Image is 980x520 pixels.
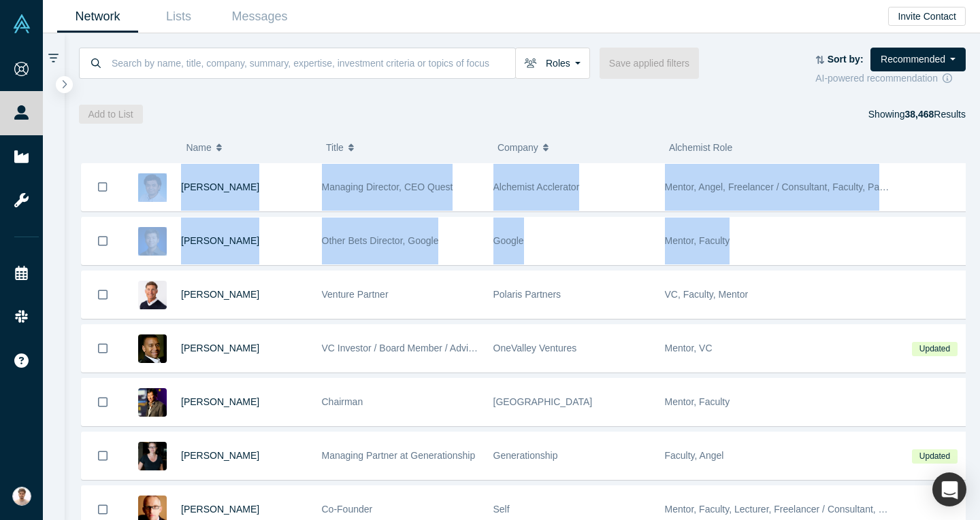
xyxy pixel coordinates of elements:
[12,14,31,33] img: Alchemist Vault Logo
[181,396,259,407] a: [PERSON_NAME]
[138,442,167,470] img: Rachel Chalmers's Profile Image
[138,388,167,417] img: Timothy Chou's Profile Image
[493,289,561,300] span: Polaris Partners
[186,133,211,162] span: Name
[912,449,957,464] span: Updated
[57,1,138,33] a: Network
[322,396,363,407] span: Chairman
[322,235,439,246] span: Other Bets Director, Google
[219,1,300,33] a: Messages
[493,450,558,461] span: Generationship
[493,181,580,192] span: Alchemist Acclerator
[665,343,713,353] span: Mentor, VC
[600,48,699,79] button: Save applied filters
[493,396,593,407] span: [GEOGRAPHIC_DATA]
[138,334,167,363] img: Juan Scarlett's Profile Image
[110,47,515,79] input: Search by name, title, company, summary, expertise, investment criteria or topics of focus
[665,235,730,246] span: Mentor, Faculty
[322,343,482,353] span: VC Investor / Board Member / Advisor
[493,343,577,353] span: OneValley Ventures
[12,487,31,506] img: Mahir Karuthone's Account
[138,1,219,33] a: Lists
[665,289,749,300] span: VC, Faculty, Mentor
[181,289,259,300] a: [PERSON_NAME]
[815,71,966,86] div: AI-powered recommendation
[82,218,124,264] button: Bookmark
[669,142,732,153] span: Alchemist Role
[181,450,259,461] a: [PERSON_NAME]
[82,163,124,211] button: Bookmark
[181,181,259,192] a: [PERSON_NAME]
[665,450,724,461] span: Faculty, Angel
[888,7,966,26] button: Invite Contact
[904,109,934,120] strong: 38,468
[497,133,655,162] button: Company
[515,48,590,79] button: Roles
[912,342,957,356] span: Updated
[181,343,259,353] a: [PERSON_NAME]
[138,173,167,202] img: Gnani Palanikumar's Profile Image
[181,235,259,246] a: [PERSON_NAME]
[326,133,483,162] button: Title
[138,227,167,256] img: Steven Kan's Profile Image
[186,133,312,162] button: Name
[79,105,143,124] button: Add to List
[326,133,344,162] span: Title
[322,181,453,192] span: Managing Director, CEO Quest
[868,105,966,124] div: Showing
[322,289,389,300] span: Venture Partner
[665,181,957,192] span: Mentor, Angel, Freelancer / Consultant, Faculty, Partner, Lecturer, VC
[493,504,510,515] span: Self
[497,133,538,162] span: Company
[493,235,524,246] span: Google
[181,504,259,515] a: [PERSON_NAME]
[870,48,966,71] button: Recommended
[828,54,864,65] strong: Sort by:
[82,432,124,479] button: Bookmark
[322,504,373,515] span: Co-Founder
[665,396,730,407] span: Mentor, Faculty
[82,271,124,318] button: Bookmark
[82,379,124,426] button: Bookmark
[904,109,966,120] span: Results
[322,450,476,461] span: Managing Partner at Generationship
[138,281,167,309] img: Gary Swart's Profile Image
[82,325,124,372] button: Bookmark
